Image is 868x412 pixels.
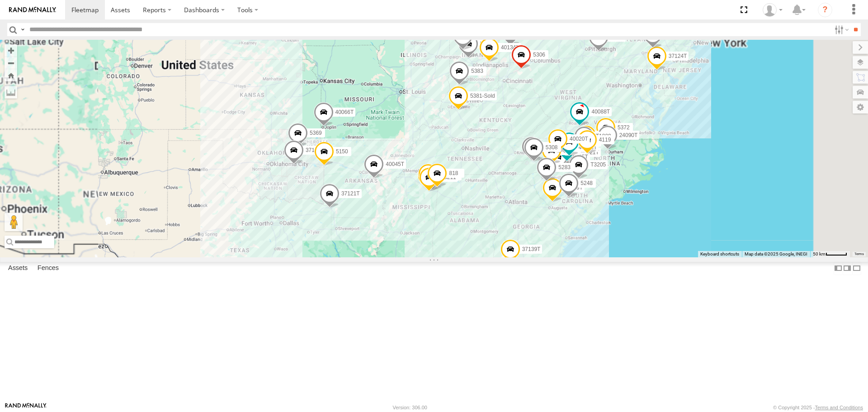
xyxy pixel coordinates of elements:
[618,124,630,131] span: 5372
[813,251,826,256] span: 50 km
[580,180,593,186] span: 5248
[596,133,611,139] span: T1809
[471,68,483,74] span: 5383
[336,148,348,155] span: 5150
[773,405,863,410] div: © Copyright 2025 -
[33,262,63,275] label: Fences
[590,162,606,168] span: T3205
[831,23,850,36] label: Search Filter Options
[4,262,32,275] label: Assets
[759,3,786,17] div: Dwight Wallace
[619,133,638,139] span: 24090T
[852,262,861,275] label: Hide Summary Table
[843,262,852,275] label: Dock Summary Table to the Right
[533,52,545,58] span: 5306
[470,93,495,99] span: 5381-Sold
[5,213,23,231] button: Drag Pegman onto the map to open Street View
[818,3,832,17] i: ?
[19,23,26,36] label: Search Query
[669,53,687,60] span: 37124T
[9,7,56,13] img: rand-logo.svg
[853,101,868,114] label: Map Settings
[386,161,404,167] span: 40045T
[5,403,47,412] a: Visit our Website
[854,252,864,256] a: Terms (opens in new tab)
[5,57,17,69] button: Zoom out
[501,44,519,51] span: 40134T
[5,44,17,57] button: Zoom in
[546,145,558,151] span: 5308
[393,405,427,410] div: Version: 306.00
[522,246,541,253] span: 37139T
[341,191,360,197] span: 37121T
[558,164,571,170] span: 5283
[745,251,807,256] span: Map data ©2025 Google, INEGI
[306,147,324,154] span: 37131T
[815,405,863,410] a: Terms and Conditions
[335,109,354,115] span: 40066T
[834,262,843,275] label: Dock Summary Table to the Left
[700,251,739,257] button: Keyboard shortcuts
[591,109,610,115] span: 40088T
[5,69,17,81] button: Zoom Home
[810,251,850,257] button: Map Scale: 50 km per 44 pixels
[5,86,17,99] label: Measure
[449,170,458,176] span: 818
[570,136,588,142] span: 40020T
[310,130,322,137] span: 5369
[580,149,599,156] span: 40021T
[599,137,611,143] span: 4119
